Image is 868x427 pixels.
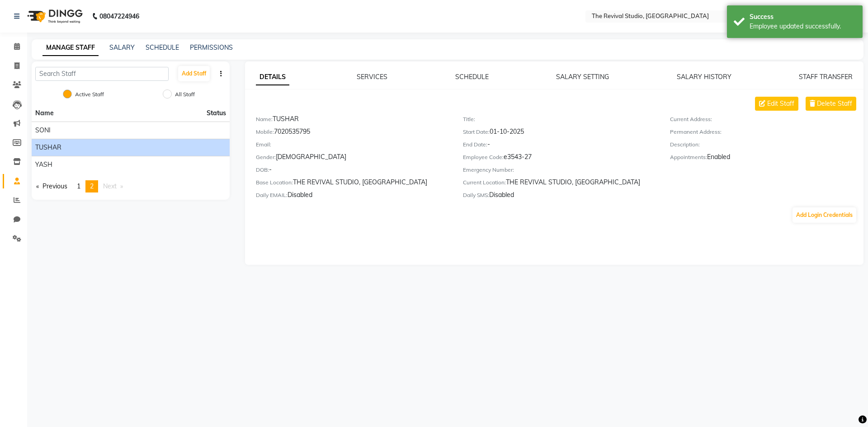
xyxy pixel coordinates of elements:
[256,114,449,127] div: TUSHAR
[463,140,656,152] div: -
[178,66,210,81] button: Add Staff
[357,73,387,81] a: SERVICES
[23,4,85,29] img: logo
[256,190,449,203] div: Disabled
[556,73,609,81] a: SALARY SETTING
[90,182,94,190] span: 2
[806,97,856,111] button: Delete Staff
[256,128,274,136] label: Mobile:
[755,97,798,111] button: Edit Staff
[256,141,271,149] label: Email:
[190,43,233,52] a: PERMISSIONS
[103,182,117,190] span: Next
[817,99,852,108] span: Delete Staff
[256,127,449,140] div: 7020535795
[750,22,856,31] div: Employee updated successfully.
[670,152,863,165] div: Enabled
[463,152,656,165] div: e3543-27
[42,40,99,56] a: MANAGE STAFF
[146,43,179,52] a: SCHEDULE
[463,153,504,161] label: Employee Code:
[207,108,226,118] span: Status
[463,178,656,190] div: THE REVIVAL STUDIO, [GEOGRAPHIC_DATA]
[750,12,856,22] div: Success
[670,141,700,149] label: Description:
[256,152,449,165] div: [DEMOGRAPHIC_DATA]
[799,73,853,81] a: STAFF TRANSFER
[32,180,230,192] nav: Pagination
[256,191,288,199] label: Daily EMAIL:
[109,43,135,52] a: SALARY
[793,207,856,223] button: Add Login Credentials
[463,191,489,199] label: Daily SMS:
[670,153,707,161] label: Appointments:
[35,109,54,117] span: Name
[35,126,51,135] span: SONI
[175,90,195,99] label: All Staff
[463,166,514,174] label: Emergency Number:
[463,178,506,187] label: Current Location:
[670,128,722,136] label: Permanent Address:
[256,178,293,187] label: Base Location:
[256,166,269,174] label: DOB:
[463,141,487,149] label: End Date:
[455,73,489,81] a: SCHEDULE
[677,73,731,81] a: SALARY HISTORY
[463,127,656,140] div: 01-10-2025
[35,160,52,169] span: YASH
[256,69,289,85] a: DETAILS
[256,178,449,190] div: THE REVIVAL STUDIO, [GEOGRAPHIC_DATA]
[32,180,72,192] a: Previous
[256,153,276,161] label: Gender:
[463,128,490,136] label: Start Date:
[463,190,656,203] div: Disabled
[670,115,712,123] label: Current Address:
[256,165,449,178] div: -
[75,90,104,99] label: Active Staff
[35,67,169,81] input: Search Staff
[463,115,475,123] label: Title:
[35,143,61,152] span: TUSHAR
[77,182,80,190] span: 1
[99,4,139,29] b: 08047224946
[256,115,273,123] label: Name:
[767,99,794,108] span: Edit Staff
